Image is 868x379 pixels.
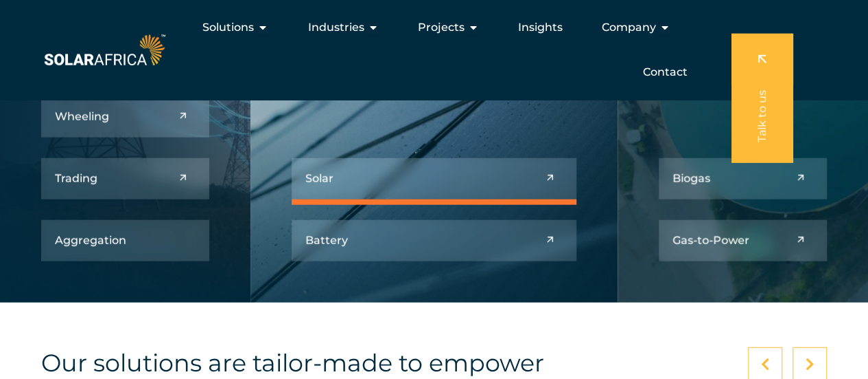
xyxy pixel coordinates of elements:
span: Industries [307,19,364,36]
nav: Menu [168,14,698,86]
a: Contact [642,64,687,80]
h5: Aggregation [55,234,126,247]
span: Solutions [202,19,254,36]
a: Insights [517,19,562,36]
span: Projects [417,19,464,36]
div: Menu Toggle [168,14,698,86]
span: Company [601,19,655,36]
